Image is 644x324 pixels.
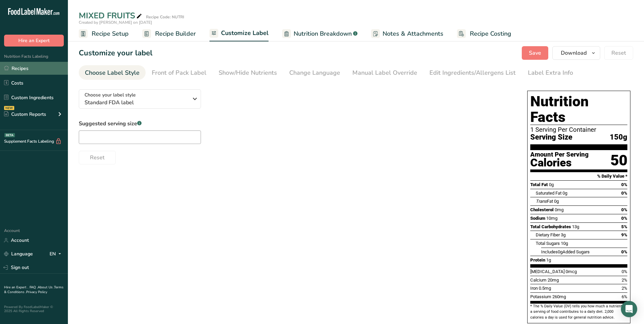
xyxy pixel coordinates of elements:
span: Standard FDA label [85,98,188,107]
div: Amount Per Serving [530,151,589,158]
div: Front of Pack Label [152,68,206,77]
span: 0% [621,207,627,212]
span: 0.5mg [539,286,551,291]
span: 20mg [548,277,559,283]
button: Download [552,46,600,60]
div: Recipe Code: NUTRI [146,14,184,20]
span: Sodium [530,216,545,221]
span: Cholesterol [530,207,554,212]
span: 9% [621,232,627,237]
span: 3g [561,232,566,237]
span: Nutrition Breakdown [294,29,352,38]
h1: Customize your label [79,48,152,59]
h1: Nutrition Facts [530,94,627,125]
span: 2% [622,277,627,283]
span: Potassium [530,294,551,299]
span: Choose your label style [85,91,136,98]
a: Terms & Conditions . [4,285,63,294]
div: Custom Reports [4,111,46,118]
span: Download [561,49,587,57]
i: Trans [536,199,547,204]
span: 6% [622,294,627,299]
a: Customize Label [209,25,269,42]
button: Choose your label style Standard FDA label [79,89,201,109]
span: 13g [572,224,579,229]
div: Label Extra Info [528,68,573,77]
span: 0g [549,182,554,187]
span: Reset [90,154,105,162]
div: Manual Label Override [352,68,417,77]
button: Reset [604,46,633,60]
a: Notes & Attachments [371,26,443,41]
div: NEW [4,106,14,110]
a: Hire an Expert . [4,285,28,290]
span: Save [529,49,541,57]
span: 260mg [552,294,566,299]
span: Saturated Fat [536,191,562,196]
button: Hire an Expert [4,35,64,47]
div: Edit Ingredients/Allergens List [429,68,516,77]
span: Recipe Setup [92,29,129,38]
span: 0% [621,249,627,254]
a: Recipe Setup [79,26,129,41]
a: Recipe Builder [142,26,196,41]
div: EN [50,250,64,258]
span: Created by [PERSON_NAME] on [DATE] [79,20,152,25]
a: Nutrition Breakdown [282,26,357,41]
div: Calories [530,158,589,168]
div: Powered By FoodLabelMaker © 2025 All Rights Reserved [4,305,64,313]
div: BETA [4,133,15,137]
span: Customize Label [221,29,269,38]
span: Total Sugars [536,241,560,246]
div: Change Language [289,68,340,77]
span: [MEDICAL_DATA] [530,269,565,274]
div: Choose Label Style [85,68,140,77]
span: Protein [530,257,545,263]
span: 0g [563,191,567,196]
label: Suggested serving size [79,120,201,128]
span: 0% [621,191,627,196]
a: Language [4,248,33,260]
div: 1 Serving Per Container [530,126,627,133]
a: Privacy Policy [26,290,47,294]
span: 0mcg [566,269,577,274]
span: Recipe Builder [155,29,196,38]
span: 10g [561,241,568,246]
span: 1g [546,257,551,263]
span: Fat [536,199,553,204]
button: Save [522,46,548,60]
span: Total Fat [530,182,548,187]
span: Serving Size [530,133,572,142]
button: Reset [79,151,116,164]
a: Recipe Costing [457,26,511,41]
span: 0% [622,269,627,274]
span: 2% [622,286,627,291]
div: Show/Hide Nutrients [219,68,277,77]
a: About Us . [38,285,54,290]
span: 10mg [546,216,557,221]
div: Open Intercom Messenger [621,301,637,317]
span: 0mg [555,207,564,212]
section: * The % Daily Value (DV) tells you how much a nutrient in a serving of food contributes to a dail... [530,304,627,320]
span: Calcium [530,277,547,283]
div: MIXED FRUITS [79,10,143,22]
span: Notes & Attachments [383,29,443,38]
span: Includes Added Sugars [541,249,590,254]
span: Dietary Fiber [536,232,560,237]
span: 0% [621,182,627,187]
span: Reset [611,49,626,57]
span: 0g [558,249,563,254]
span: 5% [621,224,627,229]
div: 50 [610,151,627,169]
span: 150g [610,133,627,142]
section: % Daily Value * [530,172,627,180]
span: 0% [621,216,627,221]
a: FAQ . [30,285,38,290]
span: 0g [554,199,559,204]
span: Iron [530,286,538,291]
span: Recipe Costing [470,29,511,38]
span: Total Carbohydrates [530,224,571,229]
